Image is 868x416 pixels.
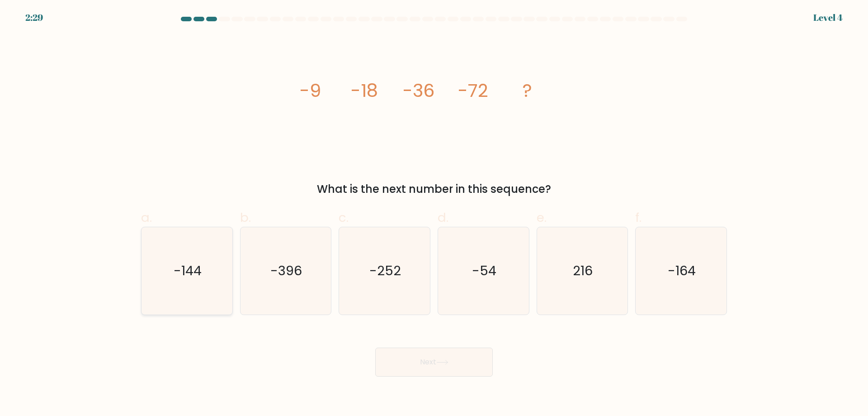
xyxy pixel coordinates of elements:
[240,209,251,226] span: b.
[472,262,496,280] text: -54
[174,262,202,280] text: -144
[537,209,547,226] span: e.
[370,262,401,280] text: -252
[458,78,488,103] tspan: -72
[25,11,43,24] div: 2:29
[146,181,722,197] div: What is the next number in this sequence?
[375,348,493,377] button: Next
[635,209,642,226] span: f.
[438,209,448,226] span: d.
[300,78,321,103] tspan: -9
[668,262,696,280] text: -164
[813,11,843,24] div: Level 4
[573,262,593,280] text: 216
[403,78,434,103] tspan: -36
[339,209,349,226] span: c.
[351,78,378,103] tspan: -18
[523,78,532,103] tspan: ?
[271,262,302,280] text: -396
[141,209,152,226] span: a.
